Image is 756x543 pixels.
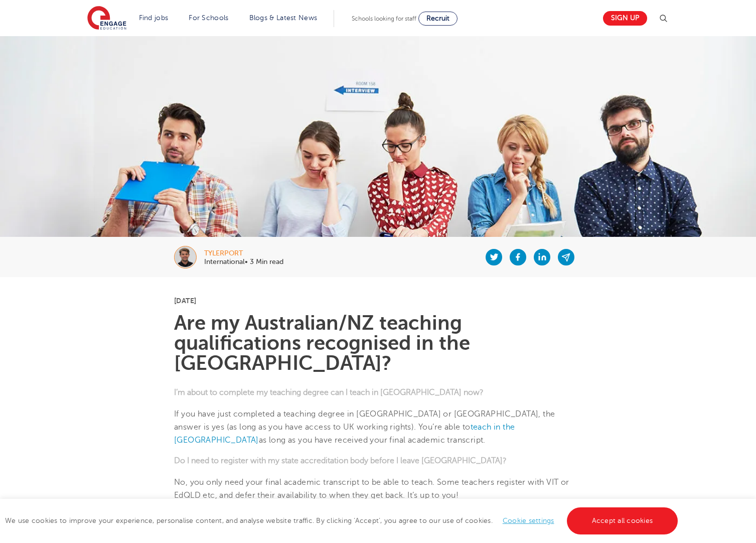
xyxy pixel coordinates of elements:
p: [DATE] [174,297,582,304]
a: Recruit [418,12,458,26]
h1: Are my Australian/NZ teaching qualifications recognised in the [GEOGRAPHIC_DATA]? [174,313,582,373]
strong: I’m about to complete my teaching degree can I teach in [GEOGRAPHIC_DATA] now? [174,388,484,397]
a: Blogs & Latest News [249,14,318,22]
p: No, you only need your final academic transcript to be able to teach. Some teachers register with... [174,476,582,502]
img: Engage Education [87,6,126,31]
p: If you have just completed a teaching degree in [GEOGRAPHIC_DATA] or [GEOGRAPHIC_DATA], the answe... [174,408,582,447]
div: tylerport [204,250,283,257]
a: Sign up [603,11,647,26]
a: Cookie settings [503,517,554,524]
span: We use cookies to improve your experience, personalise content, and analyse website traffic. By c... [5,517,680,524]
p: International• 3 Min read [204,258,283,265]
a: Accept all cookies [567,507,678,534]
strong: Do I need to register with my state accreditation body before I leave [GEOGRAPHIC_DATA]? [174,456,507,465]
a: Find jobs [139,14,169,22]
span: Recruit [426,15,449,22]
a: For Schools [189,14,228,22]
span: Schools looking for staff [352,15,416,22]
